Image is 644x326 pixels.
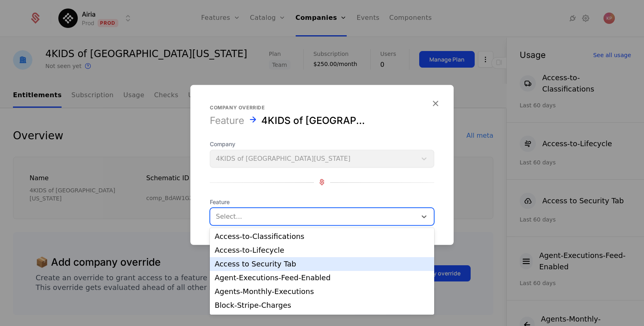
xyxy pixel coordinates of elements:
div: Access-to-Lifecycle [215,247,429,254]
div: Agent-Executions-Feed-Enabled [215,274,429,281]
div: 4KIDS of South Florida [261,114,366,127]
div: Feature [210,114,244,127]
div: Access to Security Tab [215,260,429,268]
div: Access-to-Classifications [215,233,429,240]
div: Agents-Monthly-Executions [215,288,429,295]
span: Company [210,140,434,148]
span: Feature [210,198,434,206]
div: Company override [210,104,434,111]
div: Block-Stripe-Charges [215,302,429,309]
